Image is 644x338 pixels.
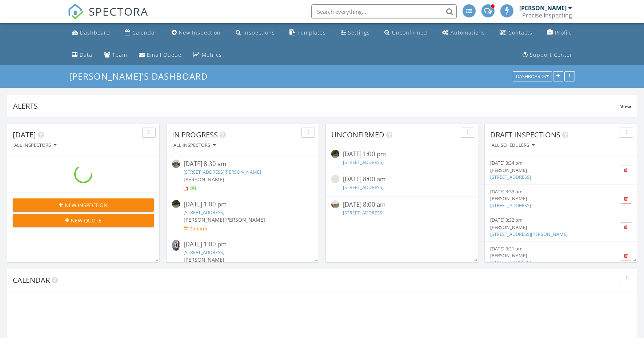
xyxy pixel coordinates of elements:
[68,4,84,20] img: The Best Home Inspection Software - Spectora
[184,225,207,232] a: Confirm
[451,29,485,36] div: Automations
[172,160,180,168] img: streetview
[490,195,608,202] div: [PERSON_NAME]
[530,51,572,58] div: Support Center
[184,240,301,249] div: [DATE] 1:00 pm
[490,217,608,238] a: [DATE] 3:32 pm [PERSON_NAME] [STREET_ADDRESS][PERSON_NAME]
[287,26,329,40] a: Templates
[490,252,608,259] div: [PERSON_NAME]
[392,29,427,36] div: Unconfirmed
[297,29,326,36] div: Templates
[620,104,631,110] span: View
[169,26,224,40] a: New Inspection
[172,200,313,232] a: [DATE] 1:00 pm [STREET_ADDRESS] [PERSON_NAME][PERSON_NAME] Confirm
[184,216,224,223] span: [PERSON_NAME]
[89,4,148,19] span: SPECTORA
[68,10,148,25] a: SPECTORA
[190,48,225,62] a: Metrics
[184,209,224,216] a: [STREET_ADDRESS]
[147,51,181,58] div: Email Queue
[490,130,560,140] span: Draft Inspections
[233,26,278,40] a: Inspections
[492,143,535,148] div: All schedulers
[13,141,58,150] button: All Inspectors
[490,259,531,266] a: [STREET_ADDRESS]
[13,198,154,212] button: New Inspection
[172,200,180,208] img: streetview
[490,245,608,252] div: [DATE] 3:21 pm
[13,101,620,111] div: Alerts
[490,174,531,180] a: [STREET_ADDRESS]
[490,245,608,266] a: [DATE] 3:21 pm [PERSON_NAME] [STREET_ADDRESS]
[13,214,154,227] button: New Quote
[490,202,531,209] a: [STREET_ADDRESS]
[490,224,608,231] div: [PERSON_NAME]
[184,169,261,175] a: [STREET_ADDRESS][PERSON_NAME]
[13,275,50,285] span: Calendar
[520,48,575,62] a: Support Center
[522,12,572,19] div: Precise Inspecting
[172,240,313,272] a: [DATE] 1:00 pm [STREET_ADDRESS] [PERSON_NAME]
[331,150,472,167] a: [DATE] 1:00 pm [STREET_ADDRESS]
[132,29,157,36] div: Calendar
[184,176,224,183] span: [PERSON_NAME]
[173,143,216,148] div: All Inspectors
[508,29,532,36] div: Contacts
[490,141,536,150] button: All schedulers
[343,159,384,165] a: [STREET_ADDRESS]
[13,130,36,140] span: [DATE]
[490,231,568,237] a: [STREET_ADDRESS][PERSON_NAME]
[101,48,130,62] a: Team
[331,200,339,208] img: streetview
[14,143,56,148] div: All Inspectors
[513,72,552,82] button: Dashboards
[343,209,384,216] a: [STREET_ADDRESS]
[381,26,430,40] a: Unconfirmed
[69,48,95,62] a: Data
[490,160,608,166] div: [DATE] 3:34 pm
[338,26,373,40] a: Settings
[490,160,608,181] a: [DATE] 3:34 pm [PERSON_NAME] [STREET_ADDRESS]
[343,150,460,159] div: [DATE] 1:00 pm
[202,51,222,58] div: Metrics
[243,29,275,36] div: Inspections
[490,167,608,174] div: [PERSON_NAME]
[311,4,457,19] input: Search everything...
[184,160,301,169] div: [DATE] 8:30 am
[71,217,101,224] span: New Quote
[184,200,301,209] div: [DATE] 1:00 pm
[331,175,472,192] a: [DATE] 8:00 am [STREET_ADDRESS]
[331,200,472,218] a: [DATE] 8:00 am [STREET_ADDRESS]
[179,29,221,36] div: New Inspection
[331,150,339,158] img: streetview
[112,51,127,58] div: Team
[224,216,265,223] span: [PERSON_NAME]
[497,26,535,40] a: Contacts
[184,249,224,255] a: [STREET_ADDRESS]
[544,26,575,40] a: Company Profile
[172,130,218,140] span: In Progress
[439,26,488,40] a: Automations (Advanced)
[343,200,460,209] div: [DATE] 8:00 am
[516,74,549,79] div: Dashboards
[80,29,110,36] div: Dashboard
[65,201,108,209] span: New Inspection
[189,226,207,232] div: Confirm
[80,51,92,58] div: Data
[490,217,608,224] div: [DATE] 3:32 pm
[343,175,460,184] div: [DATE] 8:00 am
[172,141,217,150] button: All Inspectors
[331,130,384,140] span: Unconfirmed
[555,29,572,36] div: Profile
[172,160,313,192] a: [DATE] 8:30 am [STREET_ADDRESS][PERSON_NAME] [PERSON_NAME]
[136,48,184,62] a: Email Queue
[331,175,339,183] img: streetview
[343,184,384,190] a: [STREET_ADDRESS]
[69,70,214,82] a: [PERSON_NAME]'s dashboard
[490,188,608,209] a: [DATE] 3:33 pm [PERSON_NAME] [STREET_ADDRESS]
[172,240,180,251] img: 9522986%2Fcover_photos%2F1IAYssPWNpYmyKqTwpKa%2Fsmall.jpg
[490,188,608,195] div: [DATE] 3:33 pm
[348,29,370,36] div: Settings
[184,256,224,263] span: [PERSON_NAME]
[122,26,160,40] a: Calendar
